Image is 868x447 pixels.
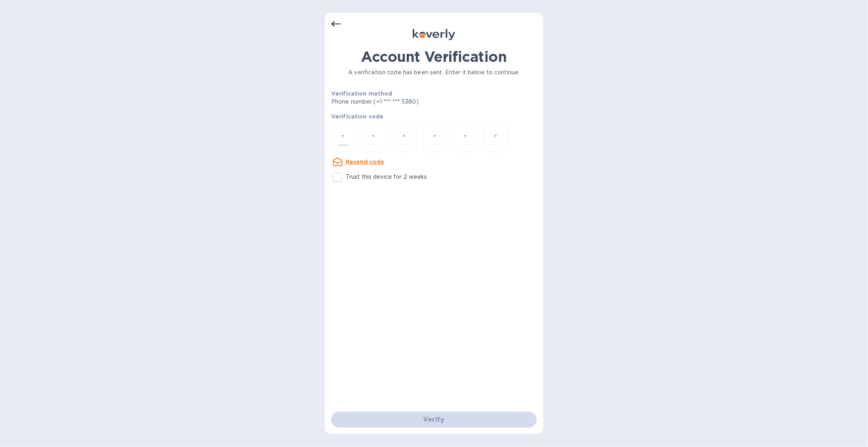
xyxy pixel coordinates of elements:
[346,159,385,165] u: Resend code
[331,68,537,77] p: A verification code has been sent. Enter it below to continue.
[331,48,537,65] h1: Account Verification
[331,112,537,120] p: Verification code
[331,98,480,106] p: Phone number (+1 *** *** 5380)
[331,90,393,97] b: Verification method
[346,173,427,181] p: Trust this device for 2 weeks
